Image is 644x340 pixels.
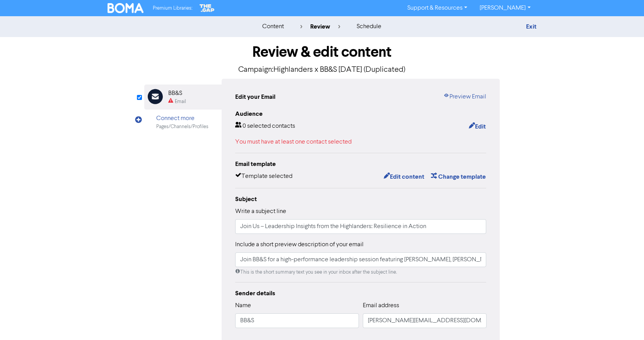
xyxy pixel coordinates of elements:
[235,207,286,216] label: Write a subject line
[144,43,500,61] h1: Review & edit content
[144,64,500,76] p: Campaign: Highlanders x BB&S [DATE] (Duplicated)
[526,23,536,30] a: Exit
[108,3,144,13] img: BOMA Logo
[443,92,486,101] a: Preview Email
[235,301,251,310] label: Name
[235,109,487,118] div: Audience
[605,303,644,340] iframe: Chat Widget
[430,172,486,182] button: Change template
[235,159,487,169] div: Email template
[198,3,215,13] img: The Gap
[235,122,295,132] div: 0 selected contacts
[383,172,425,182] button: Edit content
[300,22,340,31] div: review
[235,137,487,147] div: You must have at least one contact selected
[468,122,486,132] button: Edit
[168,89,186,98] div: BB&S
[235,195,487,204] div: Subject
[235,269,487,276] div: This is the short summary text you see in your inbox after the subject line.
[156,114,208,123] div: Connect more
[235,172,292,182] div: Template selected
[401,2,473,14] a: Support & Resources
[144,85,222,110] div: BB&SEmail
[473,2,536,14] a: [PERSON_NAME]
[262,22,284,31] div: content
[357,22,381,31] div: schedule
[235,240,364,249] label: Include a short preview description of your email
[175,98,186,105] div: Email
[363,301,399,310] label: Email address
[153,6,192,11] span: Premium Libraries:
[144,110,222,135] div: Connect morePages/Channels/Profiles
[235,92,275,101] div: Edit your Email
[156,123,208,130] div: Pages/Channels/Profiles
[235,289,487,298] div: Sender details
